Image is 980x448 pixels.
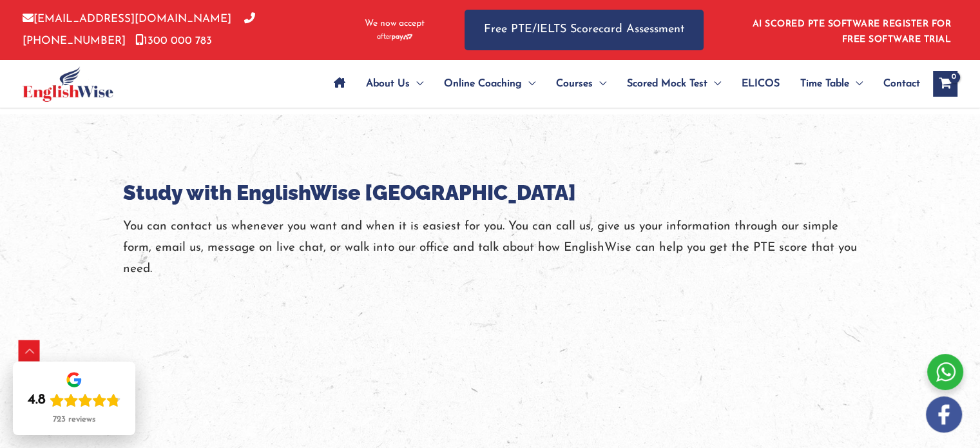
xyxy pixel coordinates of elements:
[790,61,873,106] a: Time TableMenu Toggle
[356,61,434,106] a: About UsMenu Toggle
[627,61,707,106] span: Scored Mock Test
[933,71,957,97] a: View Shopping Cart, empty
[123,179,858,206] h3: Study with EnglishWise [GEOGRAPHIC_DATA]
[926,396,962,433] img: white-facebook.png
[366,61,410,106] span: About Us
[849,61,863,106] span: Menu Toggle
[593,61,606,106] span: Menu Toggle
[556,61,593,106] span: Courses
[434,61,546,106] a: Online CoachingMenu Toggle
[753,19,952,44] a: AI SCORED PTE SOFTWARE REGISTER FOR FREE SOFTWARE TRIAL
[28,391,46,409] div: 4.8
[377,34,412,41] img: Afterpay-Logo
[28,391,120,409] div: Rating: 4.8 out of 5
[465,10,704,50] a: Free PTE/IELTS Scorecard Assessment
[546,61,617,106] a: CoursesMenu Toggle
[365,17,425,30] span: We now accept
[742,61,780,106] span: ELICOS
[444,61,522,106] span: Online Coaching
[410,61,423,106] span: Menu Toggle
[135,35,212,46] a: 1300 000 783
[800,61,849,106] span: Time Table
[883,61,920,106] span: Contact
[23,66,113,102] img: cropped-ew-logo
[731,61,790,106] a: ELICOS
[745,9,957,51] aside: Header Widget 1
[53,414,95,425] div: 723 reviews
[123,215,858,280] p: You can contact us whenever you want and when it is easiest for you. You can call us, give us you...
[873,61,920,106] a: Contact
[23,14,255,46] a: [PHONE_NUMBER]
[23,14,231,24] a: [EMAIL_ADDRESS][DOMAIN_NAME]
[323,61,920,106] nav: Site Navigation: Main Menu
[707,61,721,106] span: Menu Toggle
[617,61,731,106] a: Scored Mock TestMenu Toggle
[522,61,535,106] span: Menu Toggle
